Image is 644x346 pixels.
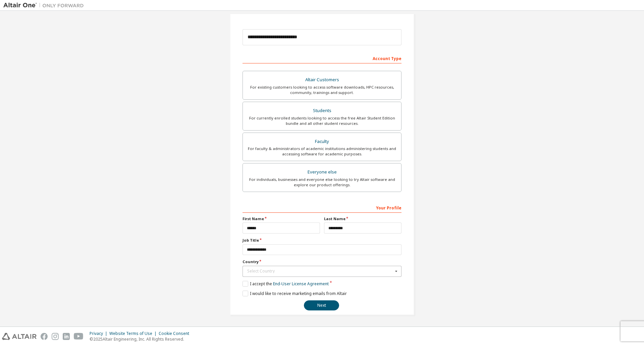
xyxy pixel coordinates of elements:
[324,216,401,221] label: Last Name
[90,336,193,342] p: © 2025 Altair Engineering, Inc. All Rights Reserved.
[90,331,109,336] div: Privacy
[247,146,397,157] div: For faculty & administrators of academic institutions administering students and accessing softwa...
[243,238,401,243] label: Job Title
[243,281,329,287] label: I accept the
[273,281,329,287] a: End-User License Agreement
[63,333,70,340] img: linkedin.svg
[3,2,87,9] img: Altair One
[109,331,159,336] div: Website Terms of Use
[52,333,59,340] img: instagram.svg
[247,269,393,273] div: Select Country
[247,115,397,126] div: For currently enrolled students looking to access the free Altair Student Edition bundle and all ...
[243,259,401,264] label: Country
[247,85,397,95] div: For existing customers looking to access software downloads, HPC resources, community, trainings ...
[304,300,339,310] button: Next
[41,333,48,340] img: facebook.svg
[159,331,193,336] div: Cookie Consent
[243,216,320,221] label: First Name
[247,75,397,85] div: Altair Customers
[243,202,401,213] div: Your Profile
[243,291,347,296] label: I would like to receive marketing emails from Altair
[247,137,397,146] div: Faculty
[247,167,397,177] div: Everyone else
[74,333,84,340] img: youtube.svg
[247,177,397,188] div: For individuals, businesses and everyone else looking to try Altair software and explore our prod...
[2,333,37,340] img: altair_logo.svg
[247,106,397,115] div: Students
[243,53,401,63] div: Account Type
